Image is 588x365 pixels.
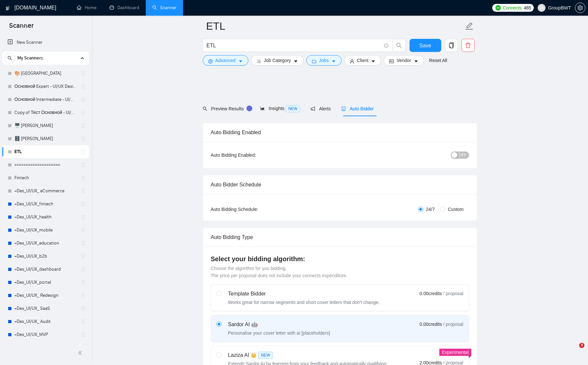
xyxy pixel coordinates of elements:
[524,4,531,11] span: 465
[203,106,207,111] span: search
[14,132,76,145] a: 🗄️ [PERSON_NAME]
[14,93,76,106] a: Основной Intermediate - UI/UX Designer
[80,162,86,167] span: holder
[286,105,300,112] span: NEW
[80,267,86,272] span: holder
[384,55,424,66] button: idcardVendorcaret-down
[575,5,585,10] a: setting
[228,351,392,359] div: Laziza AI
[14,198,76,211] a: +Des_UI/UX_fintech
[14,119,76,132] a: 🖥️ [PERSON_NAME]
[384,43,388,48] span: info-circle
[341,106,374,111] span: Auto Bidder
[462,42,474,48] span: delete
[14,80,76,93] a: Основной Expert - UI/UX Designer
[257,59,261,64] span: bars
[80,306,86,311] span: holder
[80,319,86,324] span: holder
[319,57,329,64] span: Jobs
[14,184,76,198] a: +Des_UI/UX_ eCommerce
[14,302,76,315] a: +Des_UI/UX_ SaaS
[350,59,354,64] span: user
[8,36,84,49] a: New Scanner
[294,59,298,64] span: caret-down
[429,57,447,64] a: Reset All
[14,328,76,341] a: +Des_UI/UX_MVP
[14,145,76,158] a: ETL
[389,59,394,64] span: idcard
[208,59,213,64] span: setting
[80,254,86,259] span: holder
[414,59,418,64] span: caret-down
[80,123,86,128] span: holder
[203,106,250,111] span: Preview Results
[80,175,86,181] span: holder
[260,106,265,111] span: area-chart
[228,290,380,298] div: Template Bidder
[246,105,252,111] div: Tooltip anchor
[80,228,86,233] span: holder
[211,151,297,159] div: Auto Bidding Enabled:
[211,228,469,246] div: Auto Bidding Type
[503,4,522,11] span: Connects:
[14,211,76,224] a: +Des_UI/UX_health
[341,106,346,111] span: robot
[423,206,437,213] span: 24/7
[80,188,86,194] span: holder
[109,5,139,10] a: dashboardDashboard
[14,224,76,237] a: +Des_UI/UX_mobile
[207,41,381,50] input: Search Freelance Jobs...
[6,3,10,13] img: logo
[331,59,336,64] span: caret-down
[2,36,89,49] li: New Scanner
[80,149,86,154] span: holder
[459,151,467,159] span: OFF
[5,56,15,60] span: search
[4,21,39,35] span: Scanner
[566,343,581,358] iframe: Intercom live chat
[14,171,76,184] a: Fintech
[80,214,86,220] span: holder
[371,59,376,64] span: caret-down
[312,59,316,64] span: folder
[80,241,86,246] span: holder
[211,254,469,263] h4: Select your bidding algorithm:
[419,41,431,50] span: Save
[443,290,463,297] span: / proposal
[14,315,76,328] a: +Des_UI/UX_ Audit
[465,22,474,30] span: edit
[80,201,86,207] span: holder
[80,97,86,102] span: holder
[5,53,15,63] button: search
[357,57,369,64] span: Client
[80,71,86,76] span: holder
[14,237,76,250] a: +Des_UI/UX_education
[80,280,86,285] span: holder
[14,158,76,171] a: ====================
[311,106,331,111] span: Alerts
[445,206,466,213] span: Custom
[80,332,86,337] span: holder
[14,67,76,80] a: 🎨 [GEOGRAPHIC_DATA]
[260,106,300,111] span: Insights
[228,330,330,336] div: Personalise your cover letter with ai [placeholders]
[420,321,442,328] span: 0.00 credits
[77,5,96,10] a: homeHome
[445,42,458,48] span: copy
[442,350,469,355] span: Experimental
[203,55,248,66] button: settingAdvancedcaret-down
[14,289,76,302] a: +Des_UI/UX_ Redesign
[575,5,585,10] span: setting
[80,293,86,298] span: holder
[80,110,86,115] span: holder
[238,59,243,64] span: caret-down
[228,321,330,328] div: Sardor AI 🤖
[496,5,501,10] img: upwork-logo.png
[306,55,342,66] button: folderJobscaret-down
[14,250,76,263] a: +Des_UI/UX_b2b
[228,299,380,306] div: Works great for narrow segments and short cover letters that don't change.
[14,276,76,289] a: +Des_UI/UX_portal
[393,42,405,48] span: search
[78,350,84,356] span: double-left
[579,343,584,348] span: 3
